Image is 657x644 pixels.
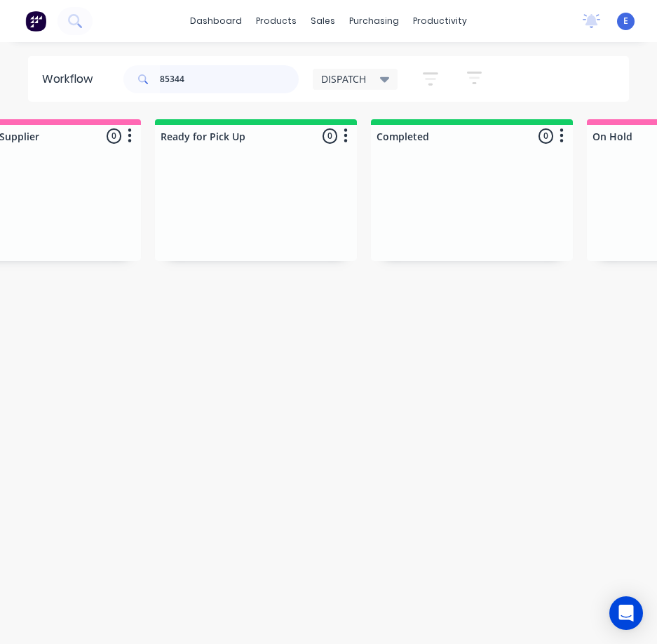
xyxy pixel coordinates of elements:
span: DISPATCH [321,72,366,86]
div: purchasing [342,11,406,32]
div: productivity [406,11,474,32]
div: products [249,11,304,32]
div: Workflow [42,71,100,88]
div: Open Intercom Messenger [609,596,643,630]
span: E [623,15,628,27]
a: dashboard [183,11,249,32]
img: Factory [25,11,46,32]
div: sales [304,11,342,32]
input: Search for orders... [160,65,299,93]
